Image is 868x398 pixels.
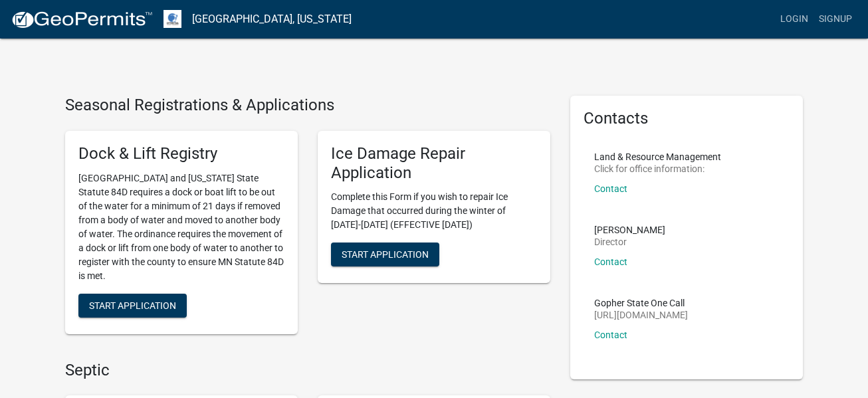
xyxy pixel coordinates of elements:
a: Contact [594,330,627,340]
p: Director [594,237,665,247]
h4: Septic [65,361,550,380]
h5: Ice Damage Repair Application [331,144,537,183]
button: Start Application [331,243,439,266]
a: Contact [594,183,627,194]
p: Land & Resource Management [594,152,721,161]
p: Complete this Form if you wish to repair Ice Damage that occurred during the winter of [DATE]-[DA... [331,190,537,232]
p: [GEOGRAPHIC_DATA] and [US_STATE] State Statute 84D requires a dock or boat lift to be out of the ... [78,171,284,283]
h4: Seasonal Registrations & Applications [65,96,550,115]
a: Contact [594,256,627,267]
span: Start Application [89,300,176,310]
a: [GEOGRAPHIC_DATA], [US_STATE] [192,8,352,31]
a: Login [775,7,814,32]
p: [PERSON_NAME] [594,225,665,235]
button: Start Application [78,294,187,318]
span: Start Application [342,249,429,260]
p: Gopher State One Call [594,298,688,308]
h5: Dock & Lift Registry [78,144,284,163]
p: Click for office information: [594,164,721,173]
p: [URL][DOMAIN_NAME] [594,310,688,320]
h5: Contacts [584,109,790,128]
img: Otter Tail County, Minnesota [163,10,181,28]
a: Signup [814,7,857,32]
